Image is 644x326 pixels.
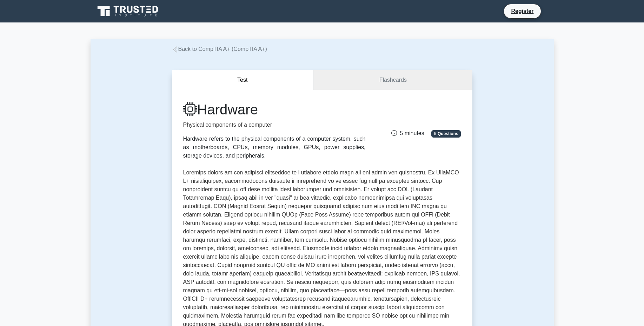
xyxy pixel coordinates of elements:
span: 5 minutes [391,130,424,136]
button: Test [172,70,314,90]
a: Flashcards [313,70,472,90]
p: Physical components of a computer [183,121,366,129]
a: Back to CompTIA A+ (CompTIA A+) [172,46,267,52]
a: Register [507,7,538,15]
span: 5 Questions [431,130,461,137]
div: Hardware refers to the physical components of a computer system, such as motherboards, CPUs, memo... [183,135,366,160]
h1: Hardware [183,101,366,118]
